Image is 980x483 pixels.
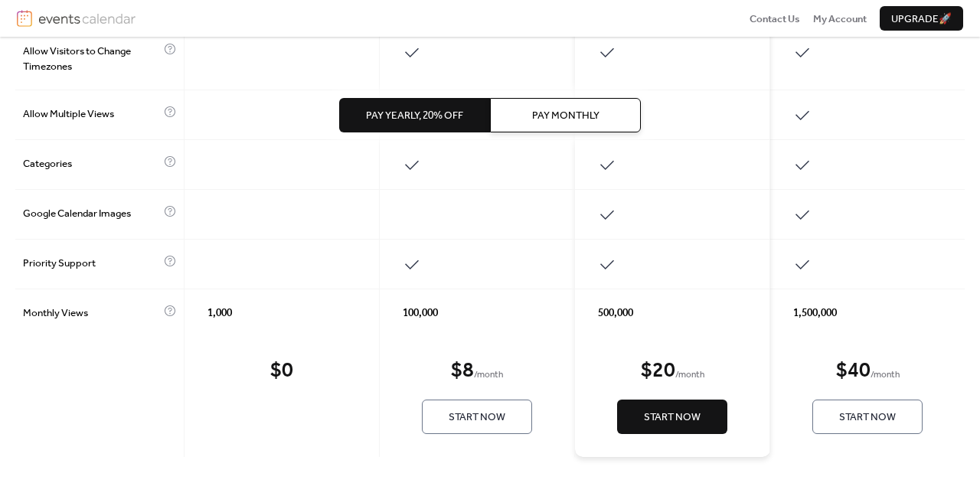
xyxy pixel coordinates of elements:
span: 1,000 [207,305,232,321]
span: Monthly Views [23,305,160,321]
div: $ 0 [270,358,293,384]
span: 100,000 [403,305,438,321]
span: Categories [23,156,160,175]
button: Start Now [422,400,532,433]
button: Start Now [812,400,923,433]
div: $ 20 [641,358,675,384]
button: Pay Monthly [490,98,641,132]
img: logo [17,10,32,27]
a: My Account [813,11,867,26]
div: $ 40 [836,358,871,384]
a: Contact Us [750,11,800,26]
span: Allow Visitors to Change Timezones [23,44,160,75]
span: Allow Multiple Views [23,106,160,125]
span: / month [474,367,503,383]
span: Pay Yearly, 20% off [366,108,463,123]
button: Pay Yearly, 20% off [339,98,490,132]
span: / month [675,367,704,383]
span: Contact Us [750,11,800,27]
span: Start Now [839,410,896,425]
span: Start Now [449,410,505,425]
span: 500,000 [598,305,633,321]
span: 1,500,000 [793,305,837,321]
button: Start Now [617,400,727,433]
span: Pay Monthly [532,108,599,123]
span: Start Now [644,410,701,425]
img: logotype [38,10,136,27]
div: $ 8 [451,358,474,384]
span: My Account [813,11,867,27]
span: Priority Support [23,256,160,274]
span: Google Calendar Images [23,206,160,224]
span: Upgrade 🚀 [891,11,952,27]
span: / month [871,367,900,383]
button: Upgrade🚀 [880,6,963,31]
